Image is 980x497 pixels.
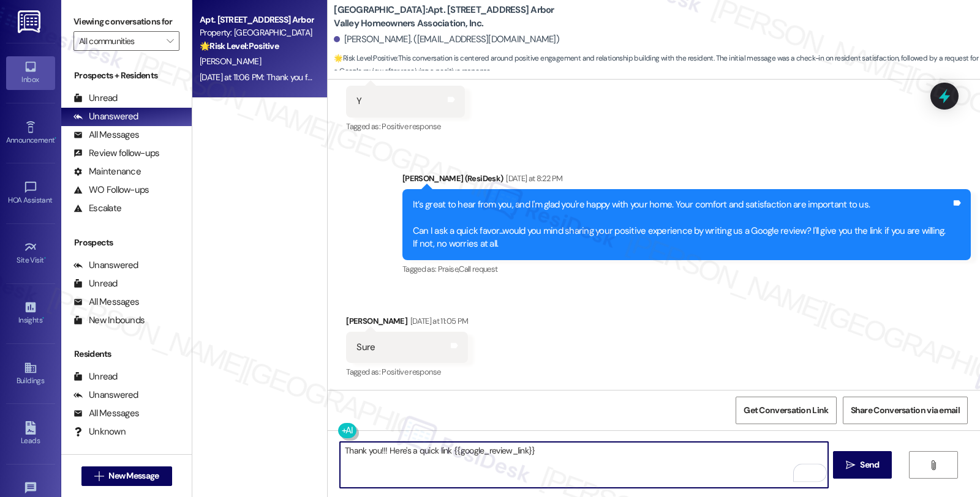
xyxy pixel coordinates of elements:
[94,471,104,481] i: 
[73,370,118,383] div: Unread
[346,315,468,332] div: [PERSON_NAME]
[6,417,55,450] a: Leads
[334,4,579,30] b: [GEOGRAPHIC_DATA]: Apt. [STREET_ADDRESS] Arbor Valley Homeowners Association, Inc.
[73,165,141,178] div: Maintenance
[744,404,828,417] span: Get Conversation Link
[73,296,139,308] div: All Messages
[73,407,139,420] div: All Messages
[61,236,192,249] div: Prospects
[334,53,397,63] strong: 🌟 Risk Level: Positive
[73,129,139,141] div: All Messages
[438,264,459,274] span: Praise ,
[929,460,938,470] i: 
[402,260,971,278] div: Tagged as:
[73,12,179,31] label: Viewing conversations for
[6,237,55,270] a: Site Visit •
[860,458,879,471] span: Send
[79,31,160,51] input: All communities
[73,314,145,327] div: New Inbounds
[73,202,121,215] div: Escalate
[402,172,971,189] div: [PERSON_NAME] (ResiDesk)
[73,389,138,402] div: Unanswered
[346,118,465,135] div: Tagged as:
[356,341,375,354] div: Sure
[736,397,836,424] button: Get Conversation Link
[200,72,952,83] div: [DATE] at 11:06 PM: Thank you for your message. Our offices are currently closed, but we will con...
[413,198,951,251] div: It’s great to hear from you, and I'm glad you're happy with your home. Your comfort and satisfact...
[73,110,138,123] div: Unanswered
[200,13,313,26] div: Apt. [STREET_ADDRESS] Arbor Valley Homeowners Association, Inc.
[6,357,55,390] a: Buildings
[200,40,279,51] strong: 🌟 Risk Level: Positive
[6,297,55,330] a: Insights •
[833,451,892,479] button: Send
[73,277,118,290] div: Unread
[200,56,261,67] span: [PERSON_NAME]
[340,442,827,488] textarea: To enrich screen reader interactions, please activate Accessibility in Grammarly extension settings
[81,466,172,486] button: New Message
[167,36,173,46] i: 
[6,177,55,210] a: HOA Assistant
[346,363,468,381] div: Tagged as:
[407,315,468,327] div: [DATE] at 11:05 PM
[73,147,159,160] div: Review follow-ups
[382,367,440,377] span: Positive response
[6,56,55,89] a: Inbox
[843,397,968,424] button: Share Conversation via email
[42,314,44,323] span: •
[73,92,118,105] div: Unread
[846,460,855,470] i: 
[356,95,361,108] div: Y
[61,69,192,82] div: Prospects + Residents
[108,469,159,482] span: New Message
[73,184,149,196] div: WO Follow-ups
[73,259,138,272] div: Unanswered
[18,10,43,33] img: ResiDesk Logo
[334,52,980,78] span: : This conversation is centered around positive engagement and relationship building with the res...
[200,26,313,39] div: Property: [GEOGRAPHIC_DATA]
[503,172,562,185] div: [DATE] at 8:22 PM
[55,134,56,143] span: •
[851,404,960,417] span: Share Conversation via email
[73,425,126,438] div: Unknown
[382,121,440,132] span: Positive response
[459,264,497,274] span: Call request
[334,33,559,46] div: [PERSON_NAME]. ([EMAIL_ADDRESS][DOMAIN_NAME])
[44,254,46,263] span: •
[61,348,192,361] div: Residents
